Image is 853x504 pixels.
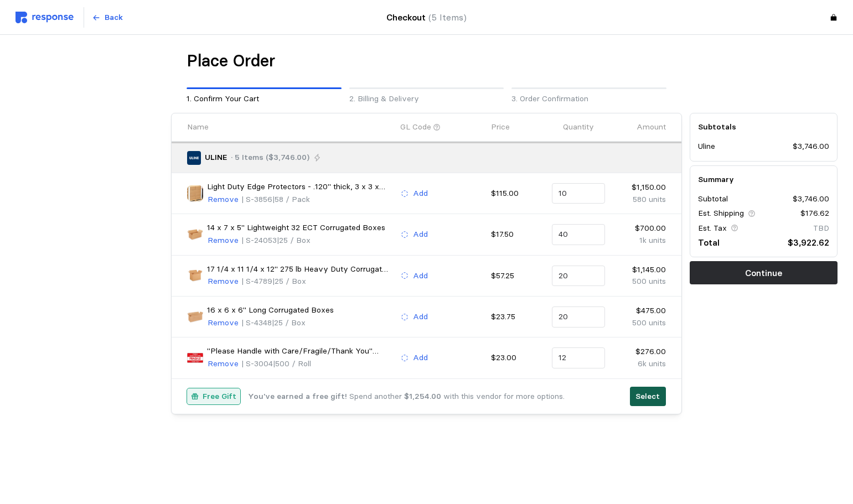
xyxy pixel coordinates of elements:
button: Remove [207,357,239,371]
p: · 5 Items ($3,746.00) [231,152,309,164]
p: 2. Billing & Delivery [349,93,504,105]
p: $475.00 [613,305,666,317]
p: 1k units [613,235,666,247]
p: $176.62 [800,207,829,220]
span: | S-24053 [241,235,277,245]
p: Remove [208,358,239,370]
span: | 58 / Pack [272,194,310,204]
button: Back [86,7,129,28]
p: Free Gift [203,391,236,403]
button: Add [400,187,428,200]
p: TBD [813,222,829,235]
p: Uline [698,141,715,153]
p: Add [413,270,428,282]
p: $1,145.00 [613,264,666,276]
p: 14 x 7 x 5" Lightweight 32 ECT Corrugated Boxes [207,222,385,234]
button: Add [400,269,428,283]
button: Select [630,387,666,407]
p: 580 units [613,194,666,206]
button: Add [400,351,428,365]
p: $23.75 [491,311,544,323]
img: svg%3e [15,12,74,23]
span: | S-4348 [241,318,272,328]
button: Add [400,228,428,241]
span: | S-3004 [241,358,273,368]
span: | 25 / Box [272,318,306,328]
button: Remove [207,316,239,330]
span: | 25 / Box [277,235,311,245]
h5: Summary [698,174,829,185]
p: Est. Tax [698,222,727,235]
p: $23.00 [491,352,544,364]
h4: Checkout [386,11,467,24]
p: $276.00 [613,346,666,358]
p: Subtotal [698,193,728,205]
p: Remove [208,276,239,288]
p: $700.00 [613,222,666,235]
input: Qty [559,225,599,245]
p: Add [413,188,428,200]
img: S-3856 [187,185,203,201]
p: 500 units [613,317,666,329]
input: Qty [559,184,599,204]
p: Add [413,352,428,364]
p: Add [413,311,428,323]
p: 6k units [613,358,666,370]
span: (5 Items) [428,12,467,23]
p: Select [635,391,660,403]
b: You've earned a free gift! [248,391,347,401]
h5: Subtotals [698,121,829,133]
span: | 25 / Box [272,276,306,286]
p: $57.25 [491,270,544,282]
p: $3,922.62 [788,236,829,250]
p: $17.50 [491,228,544,241]
span: | S-3856 [241,194,272,204]
p: Total [698,236,720,250]
p: Back [105,12,123,24]
span: | S-4789 [241,276,272,286]
p: $1,150.00 [613,181,666,194]
p: Quantity [563,121,594,133]
p: ULINE [205,152,227,164]
p: 500 units [613,276,666,288]
img: S-24053 [187,226,203,242]
p: 17 1/4 x 11 1/4 x 12" 275 lb Heavy Duty Corrugated Boxes [207,263,392,276]
p: $115.00 [491,188,544,200]
p: Light Duty Edge Protectors - .120" thick, 3 x 3 x 36" [207,181,392,193]
p: Add [413,228,428,241]
img: S-4348 [187,309,203,325]
p: 16 x 6 x 6" Long Corrugated Boxes [207,304,334,316]
b: $1,254.00 [404,391,441,401]
span: Spend another with this vendor for more options. [349,391,565,401]
p: Remove [208,317,239,329]
button: Add [400,310,428,324]
p: GL Code [400,121,431,133]
p: 3. Order Confirmation [511,93,666,105]
input: Qty [559,307,599,327]
img: S-4789 [187,268,203,284]
button: Remove [207,275,239,288]
input: Qty [559,266,599,286]
p: Continue [745,266,782,280]
button: Continue [690,261,838,284]
span: | 500 / Roll [273,358,311,368]
p: 1. Confirm Your Cart [187,93,342,105]
button: Remove [207,193,239,206]
p: $3,746.00 [793,193,829,205]
button: Remove [207,234,239,247]
p: Remove [208,194,239,206]
h1: Place Order [187,50,275,72]
img: S-3004 [187,350,203,366]
p: Est. Shipping [698,207,744,220]
p: Remove [208,235,239,247]
p: $3,746.00 [793,141,829,153]
p: "Please Handle with Care/Fragile/Thank You" Label - 3 x 5" [207,345,392,357]
input: Qty [559,348,599,368]
p: Name [187,121,209,133]
p: Amount [637,121,666,133]
p: Price [491,121,510,133]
